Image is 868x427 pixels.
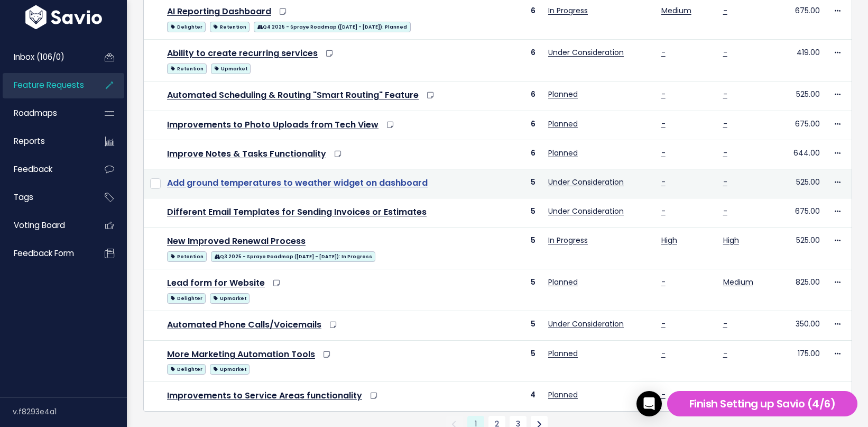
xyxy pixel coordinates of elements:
td: 4 [477,382,542,411]
a: - [723,5,727,16]
td: 6 [477,81,542,111]
a: Planned [548,148,578,158]
a: - [661,177,666,187]
td: 5 [477,311,542,340]
a: - [723,206,727,216]
td: 5 [477,198,542,228]
a: - [661,389,666,400]
a: High [723,235,739,246]
a: Improve Notes & Tasks Functionality [167,148,326,160]
a: - [723,319,727,329]
a: Automated Scheduling & Routing "Smart Routing" Feature [167,89,419,101]
td: 6 [477,140,542,169]
span: Upmarket [210,364,250,375]
a: Feedback form [3,241,88,266]
a: Add ground temperatures to weather widget on dashboard [167,177,428,189]
span: Inbox (106/0) [14,51,64,62]
a: - [723,119,727,129]
a: Under Consideration [548,319,624,329]
span: Upmarket [211,63,251,74]
a: Improvements to Service Areas functionality [167,389,362,402]
td: 5 [477,340,542,382]
a: Improvements to Photo Uploads from Tech View [167,119,378,131]
span: Delighter [167,364,206,375]
a: Ability to create recurring services [167,47,318,59]
span: Roadmaps [14,107,57,119]
span: Reports [14,135,45,147]
a: Medium [723,277,753,287]
span: Upmarket [210,293,250,304]
td: 5 [477,169,542,198]
a: Retention [167,61,207,75]
a: High [661,235,677,246]
a: Planned [548,389,578,400]
div: Open Intercom Messenger [636,391,662,416]
a: Planned [548,119,578,129]
a: Q3 2025 - Spraye Roadmap ([DATE] - [DATE]): In Progress [211,249,375,262]
span: Voting Board [14,220,65,231]
a: - [661,206,666,216]
span: Q4 2025 - Spraye Roadmap ([DATE] - [DATE]): Planned [254,22,410,32]
a: - [723,177,727,187]
a: - [723,148,727,158]
a: - [661,348,666,359]
a: Upmarket [210,362,250,375]
a: New Improved Renewal Process [167,235,306,247]
a: - [723,47,727,58]
td: 5 [477,228,542,269]
a: Feedback [3,157,88,181]
a: - [661,148,666,158]
span: Retention [167,63,207,74]
a: - [723,348,727,359]
a: Planned [548,348,578,359]
span: Q3 2025 - Spraye Roadmap ([DATE] - [DATE]): In Progress [211,251,375,262]
a: Reports [3,129,88,153]
td: 825.00 [779,269,826,311]
a: - [723,389,727,400]
a: Automated Phone Calls/Voicemails [167,319,321,331]
span: Delighter [167,293,206,304]
a: - [723,89,727,99]
h5: Finish Setting up Savio (4/6) [672,396,853,412]
a: - [661,277,666,287]
a: Under Consideration [548,206,624,216]
td: 6 [477,111,542,140]
span: Tags [14,192,33,203]
a: Different Email Templates for Sending Invoices or Estimates [167,206,427,218]
td: 6 [477,40,542,81]
td: 5 [477,269,542,311]
td: 525.00 [779,228,826,269]
a: - [661,47,666,58]
a: Planned [548,89,578,99]
a: Voting Board [3,213,88,238]
td: 175.00 [779,382,826,411]
a: Inbox (106/0) [3,45,88,69]
a: Upmarket [211,61,251,75]
span: Feedback form [14,248,74,259]
a: Retention [210,20,250,33]
a: Delighter [167,362,206,375]
a: Tags [3,185,88,210]
td: 525.00 [779,169,826,198]
a: Medium [661,5,691,16]
a: Under Consideration [548,47,624,58]
span: Feature Requests [14,79,84,90]
span: Retention [167,251,207,262]
a: Planned [548,277,578,287]
td: 350.00 [779,311,826,340]
td: 644.00 [779,140,826,169]
td: 675.00 [779,111,826,140]
a: - [661,319,666,329]
a: AI Reporting Dashboard [167,5,271,17]
td: 675.00 [779,198,826,228]
a: In Progress [548,5,588,16]
a: Q4 2025 - Spraye Roadmap ([DATE] - [DATE]): Planned [254,20,410,33]
a: Upmarket [210,291,250,304]
td: 175.00 [779,340,826,382]
a: Delighter [167,291,206,304]
a: Retention [167,249,207,262]
a: Feature Requests [3,73,88,97]
img: logo-white.9d6f32f41409.svg [23,5,105,29]
td: 419.00 [779,40,826,81]
a: In Progress [548,235,588,246]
